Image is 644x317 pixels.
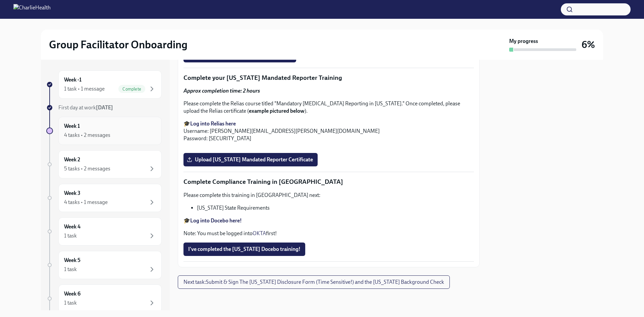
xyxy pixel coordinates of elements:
[64,76,82,84] h6: Week -1
[118,87,145,92] span: Complete
[183,243,305,256] button: I've completed the [US_STATE] Docebo training!
[64,290,80,298] h6: Week 6
[46,70,162,99] a: Week -11 task • 1 messageComplete
[64,165,110,172] div: 5 tasks • 2 messages
[46,104,162,111] a: First day at work[DATE]
[183,230,474,237] p: Note: You must be logged into first!
[183,73,474,82] p: Complete your [US_STATE] Mandated Reporter Training
[178,275,450,289] button: Next task:Submit & Sign The [US_STATE] Disclosure Form (Time Sensitive!) and the [US_STATE] Backg...
[249,108,305,114] strong: example pictured below
[46,251,162,279] a: Week 51 task
[46,150,162,178] a: Week 25 tasks • 2 messages
[183,100,474,115] p: Please complete the Relias course titled "Mandatory [MEDICAL_DATA] Reporting in [US_STATE]." Once...
[46,184,162,212] a: Week 34 tasks • 1 message
[64,156,80,163] h6: Week 2
[190,120,236,127] a: Log into Relias here
[183,153,318,166] label: Upload [US_STATE] Mandated Reporter Certificate
[58,104,113,111] span: First day at work
[253,230,266,236] a: OKTA
[64,232,77,240] div: 1 task
[64,131,110,139] div: 4 tasks • 2 messages
[96,104,113,111] strong: [DATE]
[46,217,162,246] a: Week 41 task
[64,266,77,273] div: 1 task
[64,190,80,197] h6: Week 3
[46,117,162,145] a: Week 14 tasks • 2 messages
[49,38,187,51] h2: Group Facilitator Onboarding
[46,284,162,313] a: Week 61 task
[509,38,538,45] strong: My progress
[183,88,260,94] strong: Approx completion time: 2 hours
[64,122,80,130] h6: Week 1
[64,223,80,230] h6: Week 4
[188,156,313,163] span: Upload [US_STATE] Mandated Reporter Certificate
[64,257,80,264] h6: Week 5
[183,120,474,142] p: 🎓 Username: [PERSON_NAME][EMAIL_ADDRESS][PERSON_NAME][DOMAIN_NAME] Password: [SECURITY_DATA]
[582,39,595,51] h3: 6%
[183,279,444,285] span: Next task : Submit & Sign The [US_STATE] Disclosure Form (Time Sensitive!) and the [US_STATE] Bac...
[183,217,474,224] p: 🎓
[190,217,242,224] a: Log into Docebo here!
[188,246,301,253] span: I've completed the [US_STATE] Docebo training!
[183,177,474,186] p: Complete Compliance Training in [GEOGRAPHIC_DATA]
[64,299,77,307] div: 1 task
[13,4,51,15] img: CharlieHealth
[183,192,474,199] p: Please complete this training in [GEOGRAPHIC_DATA] next:
[197,204,474,212] li: [US_STATE] State Requirements
[64,85,105,93] div: 1 task • 1 message
[64,199,108,206] div: 4 tasks • 1 message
